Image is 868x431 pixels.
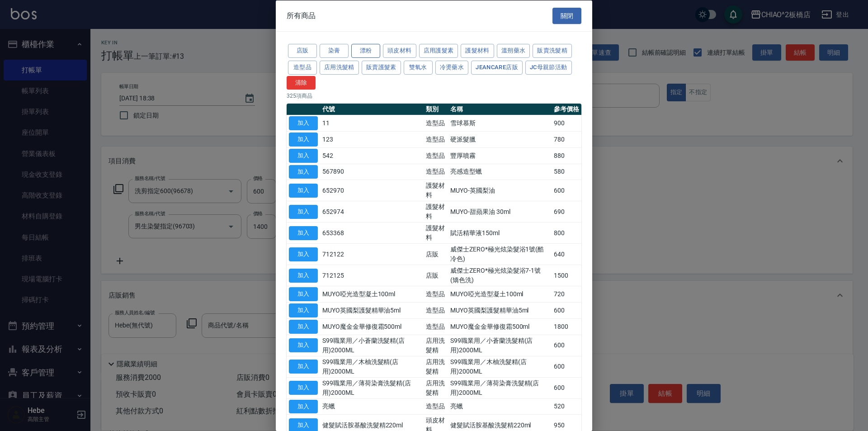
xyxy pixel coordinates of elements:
[424,398,448,415] td: 造型品
[552,131,581,147] td: 780
[287,76,316,90] button: 清除
[289,133,318,147] button: 加入
[424,180,448,201] td: 護髮材料
[448,356,552,377] td: S99職業用／木柚洗髮精(店用)2000ML
[289,399,318,413] button: 加入
[424,201,448,222] td: 護髮材料
[383,44,416,58] button: 頭皮材料
[525,60,572,74] button: JC母親節活動
[320,398,424,415] td: 亮蠟
[448,398,552,415] td: 亮蠟
[289,338,318,352] button: 加入
[552,286,581,302] td: 720
[552,356,581,377] td: 600
[448,302,552,318] td: MUYO英國梨護髮精華油5ml
[320,131,424,147] td: 123
[289,247,318,261] button: 加入
[320,115,424,131] td: 11
[287,92,581,100] p: 325 項商品
[289,165,318,179] button: 加入
[552,377,581,398] td: 600
[320,243,424,265] td: 712122
[320,318,424,335] td: MUYO魔金金華修復霜500ml
[320,164,424,180] td: 567890
[320,377,424,398] td: S99職業用／薄荷染膏洗髮精(店用)2000ML
[289,226,318,240] button: 加入
[320,104,424,115] th: 代號
[448,201,552,222] td: MUYO-甜蘋果油 30ml
[289,183,318,197] button: 加入
[424,104,448,115] th: 類別
[448,164,552,180] td: 亮感造型蠟
[424,164,448,180] td: 造型品
[320,44,349,58] button: 染膏
[448,147,552,164] td: 豐厚噴霧
[320,335,424,356] td: S99職業用／小蒼蘭洗髮精(店用)2000ML
[448,131,552,147] td: 硬派髮臘
[552,318,581,335] td: 1800
[424,222,448,243] td: 護髮材料
[424,302,448,318] td: 造型品
[552,147,581,164] td: 880
[424,115,448,131] td: 造型品
[320,201,424,222] td: 652974
[288,60,317,74] button: 造型品
[424,356,448,377] td: 店用洗髮精
[448,243,552,265] td: 威傑士ZERO*極光炫染髮浴1號(酷冷色)
[471,60,523,74] button: JeanCare店販
[552,180,581,201] td: 600
[289,148,318,162] button: 加入
[424,377,448,398] td: 店用洗髮精
[552,398,581,415] td: 520
[320,356,424,377] td: S99職業用／木柚洗髮精(店用)2000ML
[289,116,318,130] button: 加入
[552,335,581,356] td: 600
[320,147,424,164] td: 542
[424,335,448,356] td: 店用洗髮精
[448,318,552,335] td: MUYO魔金金華修復霜500ml
[448,104,552,115] th: 名稱
[448,115,552,131] td: 雪球慕斯
[320,302,424,318] td: MUYO英國梨護髮精華油5ml
[424,131,448,147] td: 造型品
[552,7,581,24] button: 關閉
[289,268,318,282] button: 加入
[320,286,424,302] td: MUYO啞光造型凝土100ml
[552,222,581,243] td: 800
[448,265,552,286] td: 威傑士ZERO*極光炫染髮浴7-1號(矯色洗)
[320,222,424,243] td: 653368
[448,180,552,201] td: MUYO-英國梨油
[448,377,552,398] td: S99職業用／薄荷染膏洗髮精(店用)2000ML
[424,147,448,164] td: 造型品
[448,286,552,302] td: MUYO啞光造型凝土100ml
[320,265,424,286] td: 712125
[424,265,448,286] td: 店販
[404,60,433,74] button: 雙氧水
[320,60,359,74] button: 店用洗髮精
[552,265,581,286] td: 1500
[351,44,380,58] button: 漂粉
[419,44,458,58] button: 店用護髮素
[497,44,530,58] button: 溫朔藥水
[552,115,581,131] td: 900
[362,60,401,74] button: 販賣護髮素
[552,104,581,115] th: 參考價格
[435,60,469,74] button: 冷燙藥水
[289,204,318,218] button: 加入
[289,303,318,317] button: 加入
[288,44,317,58] button: 店販
[287,11,316,20] span: 所有商品
[552,243,581,265] td: 640
[289,287,318,301] button: 加入
[448,335,552,356] td: S99職業用／小蒼蘭洗髮精(店用)2000ML
[424,318,448,335] td: 造型品
[552,302,581,318] td: 600
[289,381,318,395] button: 加入
[461,44,494,58] button: 護髮材料
[289,319,318,333] button: 加入
[552,164,581,180] td: 580
[320,180,424,201] td: 652970
[289,360,318,374] button: 加入
[424,286,448,302] td: 造型品
[424,243,448,265] td: 店販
